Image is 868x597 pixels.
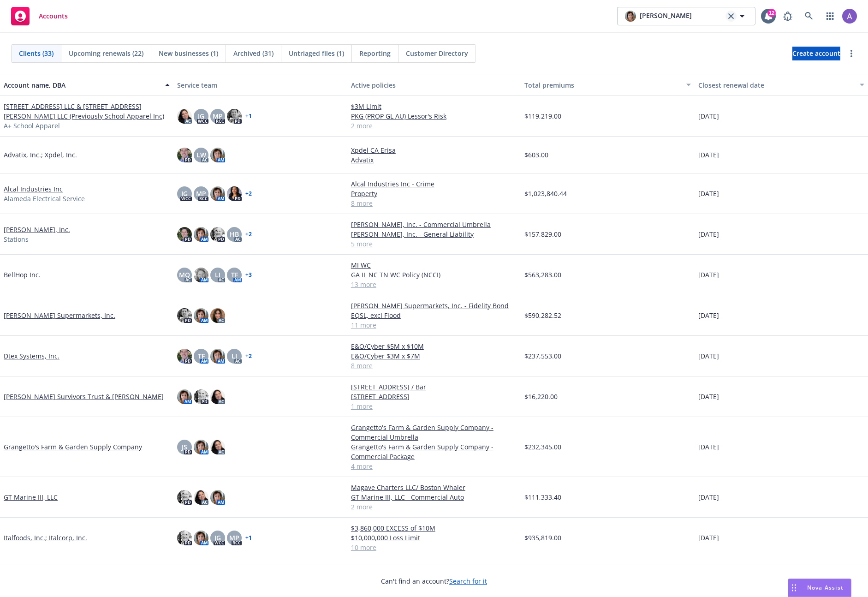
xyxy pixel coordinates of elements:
[177,349,192,364] img: photo
[698,150,719,160] span: [DATE]
[182,442,187,452] span: JS
[351,80,517,90] div: Active policies
[351,280,517,289] a: 13 more
[351,229,517,239] a: [PERSON_NAME], Inc. - General Liability
[524,111,561,121] span: $119,219.00
[69,48,143,58] span: Upcoming renewals (22)
[351,392,517,401] a: [STREET_ADDRESS]
[788,579,800,597] div: Drag to move
[792,47,840,60] a: Create account
[210,186,225,201] img: photo
[173,74,347,96] button: Service team
[524,310,561,320] span: $590,282.52
[698,351,719,361] span: [DATE]
[695,74,868,96] button: Closest renewal date
[698,442,719,452] span: [DATE]
[524,533,561,543] span: $935,819.00
[177,148,192,162] img: photo
[4,150,77,160] a: Advatix, Inc.; Xpdel, Inc.
[351,492,517,502] a: GT Marine III, LLC - Commercial Auto
[351,189,517,198] a: Property
[4,101,170,121] a: [STREET_ADDRESS] LLC & [STREET_ADDRESS][PERSON_NAME] LLC (Previously School Apparel Inc)
[7,3,71,29] a: Accounts
[177,308,192,323] img: photo
[698,111,719,121] span: [DATE]
[351,461,517,471] a: 4 more
[351,533,517,543] a: $10,000,000 Loss Limit
[521,74,694,96] button: Total premiums
[698,270,719,280] span: [DATE]
[406,48,468,58] span: Customer Directory
[210,490,225,505] img: photo
[210,349,225,364] img: photo
[4,351,59,361] a: Dtex Systems, Inc.
[524,351,561,361] span: $237,553.00
[351,382,517,392] a: [STREET_ADDRESS] / Bar
[351,220,517,229] a: [PERSON_NAME], Inc. - Commercial Umbrella
[194,389,208,404] img: photo
[181,189,188,198] span: JG
[194,490,208,505] img: photo
[698,310,719,320] span: [DATE]
[245,232,252,237] a: + 2
[159,48,218,58] span: New businesses (1)
[351,301,517,310] a: [PERSON_NAME] Supermarkets, Inc. - Fidelity Bond
[821,7,839,25] a: Switch app
[351,155,517,165] a: Advatix
[215,270,220,280] span: LI
[351,179,517,189] a: Alcal Industries Inc - Crime
[698,229,719,239] span: [DATE]
[351,401,517,411] a: 1 more
[210,389,225,404] img: photo
[351,310,517,320] a: EQSL, excl Flood
[351,121,517,131] a: 2 more
[351,543,517,552] a: 10 more
[210,227,225,242] img: photo
[807,584,844,591] span: Nova Assist
[381,576,487,586] span: Can't find an account?
[351,270,517,280] a: GA IL NC TN WC Policy (NCCI)
[351,523,517,533] a: $3,860,000 EXCESS of $10M
[4,121,60,131] span: A+ School Apparel
[213,111,223,121] span: MP
[524,229,561,239] span: $157,829.00
[351,351,517,361] a: E&O/Cyber $3M x $7M
[177,109,192,124] img: photo
[194,227,208,242] img: photo
[698,392,719,401] span: [DATE]
[4,80,160,90] div: Account name, DBA
[351,145,517,155] a: Xpdel CA Erisa
[351,502,517,512] a: 2 more
[194,440,208,454] img: photo
[245,113,252,119] a: + 1
[524,270,561,280] span: $563,283.00
[196,150,206,160] span: LW
[698,533,719,543] span: [DATE]
[347,74,521,96] button: Active policies
[19,48,54,58] span: Clients (33)
[210,308,225,323] img: photo
[4,184,63,194] a: Alcal Industries Inc
[4,533,87,543] a: Italfoods, Inc.; Italcorp, Inc.
[524,189,567,198] span: $1,023,840.44
[4,392,164,401] a: [PERSON_NAME] Survivors Trust & [PERSON_NAME]
[788,579,851,597] button: Nova Assist
[4,194,85,203] span: Alameda Electrical Service
[698,80,854,90] div: Closest renewal date
[524,442,561,452] span: $232,345.00
[846,48,857,59] a: more
[214,533,221,543] span: JG
[230,229,239,239] span: HB
[194,531,208,545] img: photo
[227,109,242,124] img: photo
[449,577,487,585] a: Search for it
[196,189,206,198] span: MP
[4,310,115,320] a: [PERSON_NAME] Supermarkets, Inc.
[245,353,252,359] a: + 2
[177,80,343,90] div: Service team
[779,7,797,25] a: Report a Bug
